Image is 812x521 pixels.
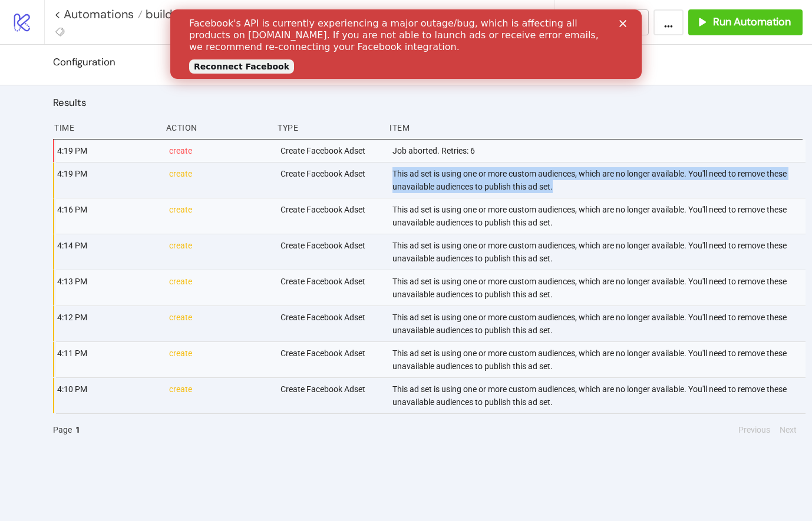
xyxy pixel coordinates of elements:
[56,234,160,270] div: 4:14 PM
[391,234,806,270] div: This ad set is using one or more custom audiences, which are no longer available. You'll need to ...
[54,8,143,20] a: < Automations
[168,306,272,341] div: create
[53,95,803,110] h2: Results
[170,9,642,79] iframe: Intercom live chat banner
[143,8,198,20] a: builders
[168,378,272,413] div: create
[279,234,383,270] div: Create Facebook Adset
[56,162,160,198] div: 4:19 PM
[56,198,160,234] div: 4:16 PM
[53,117,157,139] div: Time
[279,140,383,162] div: Create Facebook Adset
[53,54,803,69] h2: Configuration
[168,162,272,198] div: create
[168,270,272,306] div: create
[653,9,684,35] button: ...
[713,15,791,29] span: Run Automation
[279,162,383,198] div: Create Facebook Adset
[143,6,189,22] span: builders
[279,306,383,341] div: Create Facebook Adset
[391,342,806,377] div: This ad set is using one or more custom audiences, which are no longer available. You'll need to ...
[391,162,806,198] div: This ad set is using one or more custom audiences, which are no longer available. You'll need to ...
[688,9,803,35] button: Run Automation
[735,423,774,436] button: Previous
[56,140,160,162] div: 4:19 PM
[391,306,806,341] div: This ad set is using one or more custom audiences, which are no longer available. You'll need to ...
[56,270,160,306] div: 4:13 PM
[56,306,160,341] div: 4:12 PM
[391,140,806,162] div: Job aborted. Retries: 6
[279,270,383,306] div: Create Facebook Adset
[279,342,383,377] div: Create Facebook Adset
[276,117,380,139] div: Type
[776,423,800,436] button: Next
[391,198,806,234] div: This ad set is using one or more custom audiences, which are no longer available. You'll need to ...
[56,342,160,377] div: 4:11 PM
[279,198,383,234] div: Create Facebook Adset
[168,198,272,234] div: create
[168,342,272,377] div: create
[388,117,803,139] div: Item
[72,423,84,436] button: 1
[391,270,806,306] div: This ad set is using one or more custom audiences, which are no longer available. You'll need to ...
[56,378,160,413] div: 4:10 PM
[168,234,272,270] div: create
[165,117,269,139] div: Action
[53,423,72,436] span: Page
[449,11,461,18] div: Close
[279,378,383,413] div: Create Facebook Adset
[391,378,806,413] div: This ad set is using one or more custom audiences, which are no longer available. You'll need to ...
[168,140,272,162] div: create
